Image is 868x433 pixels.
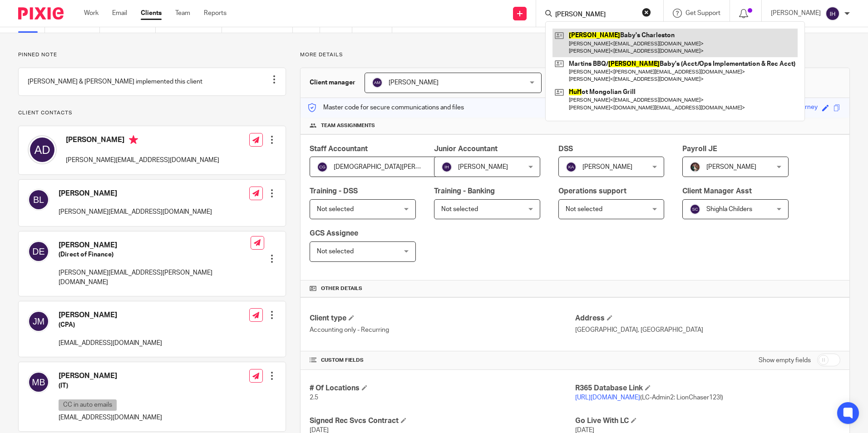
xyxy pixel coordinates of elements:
label: Show empty fields [759,356,811,365]
img: svg%3E [690,204,700,215]
a: Email [112,9,127,18]
p: [PERSON_NAME] [771,9,821,18]
h5: (Direct of Finance) [59,250,251,259]
span: Not selected [317,206,354,212]
span: Junior Accountant [434,145,498,153]
span: Training - DSS [310,187,358,195]
span: Not selected [441,206,478,212]
img: svg%3E [441,162,452,172]
input: Search [554,11,636,19]
h4: [PERSON_NAME] [66,135,219,147]
h4: Go Live With LC [575,416,840,426]
img: Pixie [18,7,64,20]
span: [PERSON_NAME] [582,164,632,170]
span: Get Support [686,10,720,16]
img: svg%3E [28,371,49,393]
img: svg%3E [317,162,328,172]
a: Work [84,9,99,18]
a: Team [175,9,190,18]
span: DSS [558,145,573,153]
p: [EMAIL_ADDRESS][DOMAIN_NAME] [59,413,162,422]
p: [PERSON_NAME][EMAIL_ADDRESS][DOMAIN_NAME] [66,156,219,165]
img: svg%3E [566,162,577,172]
img: svg%3E [372,77,383,88]
p: CC in auto emails [59,399,117,411]
p: [EMAIL_ADDRESS][DOMAIN_NAME] [59,339,162,348]
img: svg%3E [28,241,49,262]
a: [URL][DOMAIN_NAME] [575,394,640,401]
i: Primary [129,135,138,144]
span: Staff Accountant [310,145,368,153]
h4: R365 Database Link [575,384,840,393]
h4: # Of Locations [310,384,575,393]
span: [DEMOGRAPHIC_DATA][PERSON_NAME] [334,164,452,170]
span: Not selected [317,248,354,255]
span: Operations support [558,187,626,195]
h4: [PERSON_NAME] [59,310,162,320]
p: More details [300,51,850,59]
a: Clients [141,9,162,18]
h4: Signed Rec Svcs Contract [310,416,575,426]
span: [PERSON_NAME] [389,79,439,86]
img: svg%3E [825,6,840,21]
img: svg%3E [28,310,49,332]
p: Client contacts [18,109,286,117]
p: [GEOGRAPHIC_DATA], [GEOGRAPHIC_DATA] [575,325,840,335]
span: Not selected [566,206,602,212]
h4: Client type [310,314,575,323]
p: Master code for secure communications and files [307,103,464,112]
p: Pinned note [18,51,286,59]
span: 2.5 [310,394,318,401]
h4: [PERSON_NAME] [59,241,251,250]
p: [PERSON_NAME][EMAIL_ADDRESS][PERSON_NAME][DOMAIN_NAME] [59,268,251,287]
h4: CUSTOM FIELDS [310,357,575,364]
p: Accounting only - Recurring [310,325,575,335]
span: Other details [321,285,362,292]
button: Clear [642,8,651,17]
span: Training - Banking [434,187,495,195]
span: Team assignments [321,122,375,129]
span: Client Manager Asst [682,187,752,195]
div: better-chiffon-waved-journey [734,103,818,113]
span: Shighla Childers [706,206,752,212]
img: svg%3E [28,189,49,211]
span: Payroll JE [682,145,717,153]
span: [PERSON_NAME] [706,164,756,170]
img: Profile%20picture%20JUS.JPG [690,162,700,172]
h3: Client manager [310,78,355,87]
span: [PERSON_NAME] [458,164,508,170]
p: [PERSON_NAME][EMAIL_ADDRESS][DOMAIN_NAME] [59,207,212,216]
img: svg%3E [28,135,57,164]
h5: (IT) [59,381,162,390]
a: Reports [204,9,227,18]
h4: Address [575,314,840,323]
span: GCS Assignee [310,230,358,237]
h4: [PERSON_NAME] [59,189,212,198]
span: (LC-Admin2: LionChaser123!) [575,394,723,401]
h5: (CPA) [59,320,162,330]
h4: [PERSON_NAME] [59,371,162,381]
